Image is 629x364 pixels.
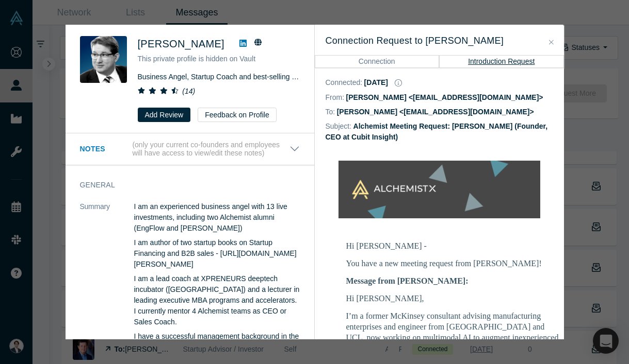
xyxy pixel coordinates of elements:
[80,36,127,83] img: Martin Giese's Profile Image
[138,38,224,49] span: [PERSON_NAME]
[134,201,300,234] p: I am an experienced business angel with 13 live investments, including two Alchemist alumni (EngF...
[132,141,289,158] p: (only your current co-founders and employees will have access to view/edit these notes)
[134,273,300,327] p: I am a lead coach at XPRENEURS deeptech incubator ([GEOGRAPHIC_DATA]) and a lecturer in leading e...
[80,144,131,154] h3: Notes
[346,258,563,269] p: You have a new meeting request from [PERSON_NAME]!
[198,108,277,122] button: Feedback on Profile
[439,55,564,67] button: Introduction Request
[138,54,300,64] p: This private profile is hidden on Vault
[337,108,534,116] dd: [PERSON_NAME] <[EMAIL_ADDRESS][DOMAIN_NAME]>
[134,331,300,363] p: I have a successful management background in the telco industry in private-equity owned companies...
[364,78,388,86] dd: [DATE]
[138,108,191,122] button: Add Review
[346,276,469,285] b: Message from [PERSON_NAME]:
[326,122,548,141] dd: Alchemist Meeting Request: [PERSON_NAME] (Founder, CEO at Cubit Insight)
[546,37,557,48] button: Close
[138,73,313,81] span: Business Angel, Startup Coach and best-selling author
[346,240,563,251] p: Hi [PERSON_NAME] -
[326,34,553,48] h3: Connection Request to [PERSON_NAME]
[346,293,563,304] p: Hi [PERSON_NAME],
[338,161,540,218] img: banner-small-topicless-alchx.png
[182,87,195,95] i: ( 14 )
[326,92,345,103] dt: From:
[80,141,300,158] button: Notes (only your current co-founders and employees will have access to view/edit these notes)
[80,180,285,190] h3: General
[326,121,352,132] dt: Subject:
[346,93,543,101] dd: [PERSON_NAME] <[EMAIL_ADDRESS][DOMAIN_NAME]>
[326,77,363,88] dt: Connected :
[315,55,440,67] button: Connection
[326,107,335,117] dt: To:
[134,237,300,270] p: I am author of two startup books on Startup Financing and B2B sales - [URL][DOMAIN_NAME][PERSON_N...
